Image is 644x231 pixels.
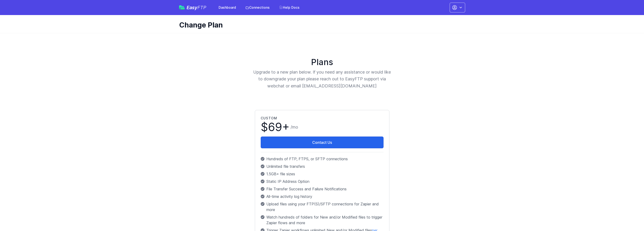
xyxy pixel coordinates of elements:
p: Upload files using your FTP(S)/SFTP connections for Zapier and more [261,201,384,212]
span: Easy [187,5,206,10]
span: 69+ [268,120,290,134]
p: File Transfer Success and Failure Notifications [261,186,384,192]
a: Connections [243,3,272,12]
p: Unlimited file transfers [261,164,384,169]
a: Help Docs [276,3,302,12]
p: Static IP Address Option [261,179,384,184]
p: Upgrade to a new plan below. If you need any assistance or would like to downgrade your plan plea... [253,69,391,89]
p: 1.5GB+ file sizes [261,171,384,177]
span: FTP [197,5,206,10]
h1: Plans [184,57,460,67]
span: / [291,124,298,130]
h1: Change Plan [179,21,461,29]
a: Dashboard [216,3,239,12]
p: All-time activity log history [261,194,384,199]
span: mo [292,125,298,129]
img: easyftp_logo.png [179,5,185,10]
a: Contact Us [261,137,384,148]
p: Watch hundreds of folders for New and/or Modified files to trigger Zapier flows and more [261,214,384,226]
a: EasyFTP [179,5,206,10]
span: $ [261,121,290,133]
h2: Custom [261,116,384,121]
p: Hundreds of FTP, FTPS, or SFTP connections [261,156,384,162]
